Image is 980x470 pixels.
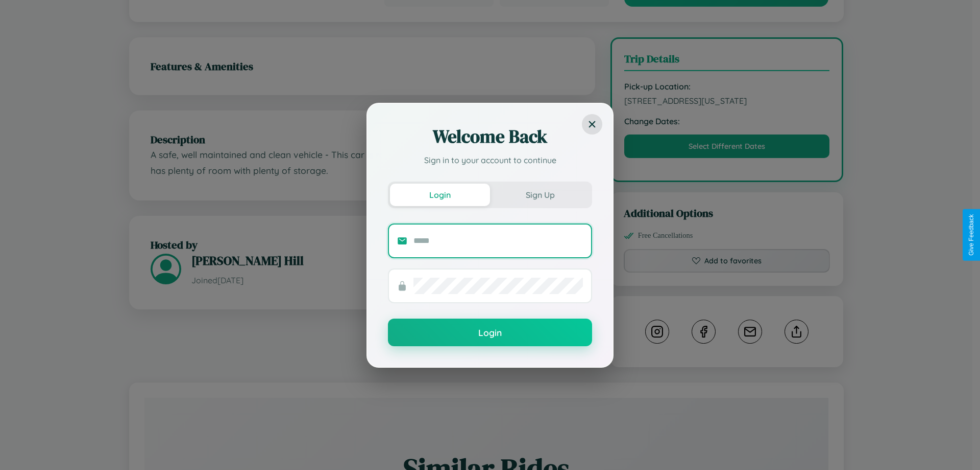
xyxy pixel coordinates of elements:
[388,124,592,149] h2: Welcome Back
[388,154,592,166] p: Sign in to your account to continue
[390,184,490,206] button: Login
[490,184,590,206] button: Sign Up
[968,214,975,256] div: Give Feedback
[388,319,592,346] button: Login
